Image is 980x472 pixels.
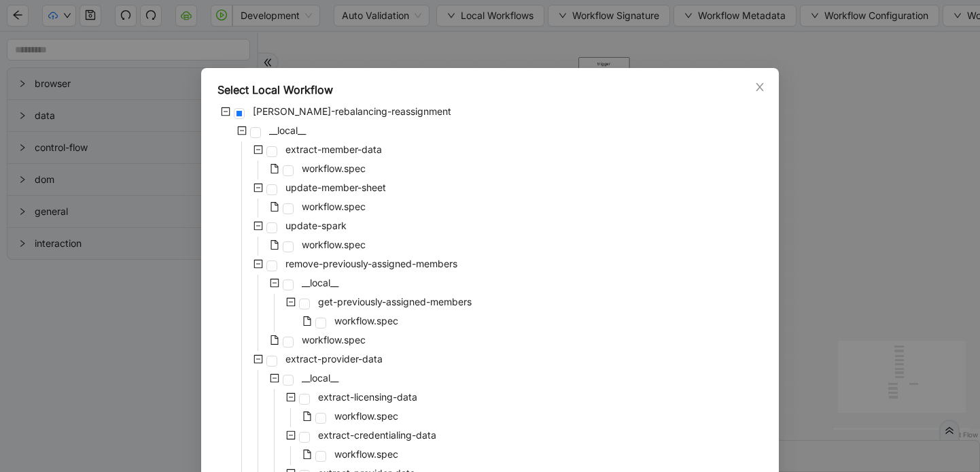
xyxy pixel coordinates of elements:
span: remove-previously-assigned-members [283,256,460,272]
span: remove-previously-assigned-members [285,258,457,269]
span: minus-square [270,373,279,383]
span: minus-square [253,354,263,364]
span: minus-square [253,145,263,154]
span: workflow.spec [299,199,368,215]
span: __local__ [266,122,309,139]
span: extract-member-data [285,144,382,155]
span: close [754,82,765,92]
span: minus-square [270,278,279,288]
span: minus-square [286,297,296,307]
span: extract-provider-data [285,353,383,365]
span: workflow.spec [299,332,368,348]
span: extract-provider-data [283,351,385,367]
span: extract-credentialing-data [315,427,439,443]
span: virta-rebalancing-reassignment [250,103,454,120]
span: workflow.spec [302,201,366,212]
span: minus-square [286,392,296,402]
span: get-previously-assigned-members [318,296,472,307]
span: update-spark [285,220,347,231]
span: [PERSON_NAME]-rebalancing-reassignment [253,105,451,117]
span: workflow.spec [302,334,366,345]
span: workflow.spec [332,446,401,462]
span: file [302,316,312,326]
span: workflow.spec [332,408,401,424]
span: minus-square [286,431,296,440]
span: __local__ [269,124,306,136]
span: __local__ [302,277,338,288]
span: update-spark [283,218,349,234]
span: minus-square [237,126,247,135]
span: file [270,164,279,173]
span: get-previously-assigned-members [315,294,474,310]
span: file [302,450,312,459]
span: file [270,240,279,250]
span: __local__ [302,372,338,384]
span: file [270,335,279,345]
span: __local__ [299,275,341,291]
span: workflow.spec [299,161,368,177]
span: __local__ [299,370,341,386]
span: workflow.spec [334,410,398,422]
span: update-member-sheet [283,180,389,196]
span: file [270,202,279,212]
span: extract-licensing-data [315,389,420,405]
span: extract-credentialing-data [318,429,436,441]
span: file [302,411,312,421]
span: workflow.spec [334,448,398,460]
button: Close [752,80,767,95]
span: workflow.spec [299,237,368,253]
span: workflow.spec [332,313,401,329]
span: workflow.spec [334,315,398,326]
span: extract-member-data [283,141,385,158]
span: minus-square [253,221,263,231]
span: extract-licensing-data [318,391,417,403]
span: update-member-sheet [285,182,386,193]
span: minus-square [221,107,230,116]
div: Select Local Workflow [217,82,763,98]
span: workflow.spec [302,239,366,250]
span: minus-square [253,259,263,269]
span: workflow.spec [302,163,366,174]
span: minus-square [253,183,263,192]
